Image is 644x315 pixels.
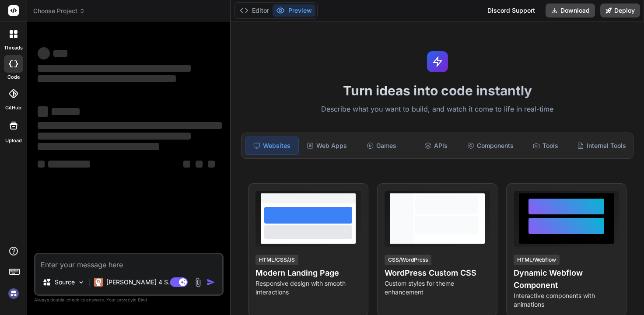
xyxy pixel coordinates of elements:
[273,4,315,17] button: Preview
[193,277,203,287] img: attachment
[385,267,490,279] h4: WordPress Custom CSS
[117,297,133,302] span: privacy
[38,133,191,140] span: ‌
[409,136,462,155] div: APIs
[301,136,353,155] div: Web Apps
[236,4,273,17] button: Editor
[208,161,215,168] span: ‌
[77,279,85,286] img: Pick Models
[196,161,203,168] span: ‌
[482,3,540,17] div: Discord Support
[33,7,85,15] span: Choose Project
[38,122,222,129] span: ‌
[48,161,90,168] span: ‌
[245,136,299,155] div: Websites
[385,279,490,297] p: Custom styles for theme enhancement
[600,3,640,17] button: Deploy
[514,255,560,265] div: HTML/Webflow
[514,291,619,309] p: Interactive components with animations
[574,136,630,155] div: Internal Tools
[255,267,361,279] h4: Modern Landing Page
[519,136,572,155] div: Tools
[106,278,171,287] p: [PERSON_NAME] 4 S..
[94,278,103,287] img: Claude 4 Sonnet
[34,296,224,304] p: Always double-check its answers. Your in Bind
[38,161,45,168] span: ‌
[355,136,408,155] div: Games
[53,50,67,57] span: ‌
[5,137,22,144] label: Upload
[236,83,639,98] h1: Turn ideas into code instantly
[4,44,23,52] label: threads
[464,136,517,155] div: Components
[514,267,619,291] h4: Dynamic Webflow Component
[38,65,191,72] span: ‌
[5,104,21,112] label: GitHub
[236,104,639,115] p: Describe what you want to build, and watch it come to life in real-time
[7,73,20,81] label: code
[38,75,176,82] span: ‌
[385,255,431,265] div: CSS/WordPress
[55,278,75,287] p: Source
[183,161,190,168] span: ‌
[38,47,50,59] span: ‌
[6,286,21,301] img: signin
[255,279,361,297] p: Responsive design with smooth interactions
[255,255,298,265] div: HTML/CSS/JS
[38,143,159,150] span: ‌
[38,106,48,117] span: ‌
[52,108,80,115] span: ‌
[546,3,595,17] button: Download
[206,278,215,287] img: icon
